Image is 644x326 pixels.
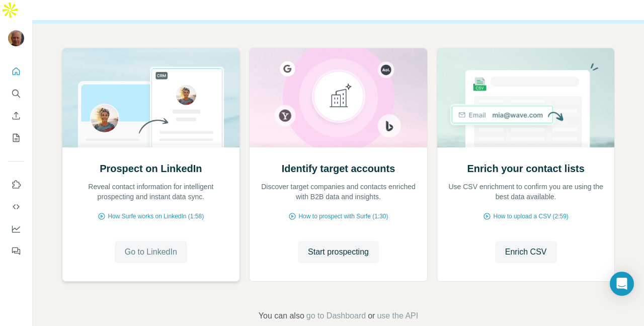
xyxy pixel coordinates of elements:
[8,176,24,194] button: Use Surfe on LinkedIn
[377,310,418,322] button: use the API
[610,272,634,296] div: Open Intercom Messenger
[437,48,615,147] img: Enrich your contact lists
[260,182,417,202] p: Discover target companies and contacts enriched with B2B data and insights.
[8,85,24,103] button: Search
[100,161,202,176] h2: Prospect on LinkedIn
[8,129,24,147] button: My lists
[368,310,375,322] span: or
[8,30,24,46] img: Avatar
[467,161,584,176] h2: Enrich your contact lists
[8,242,24,260] button: Feedback
[108,212,204,221] span: How Surfe works on LinkedIn (1:58)
[8,220,24,238] button: Dashboard
[259,310,304,322] span: You can also
[495,241,557,263] button: Enrich CSV
[298,212,388,221] span: How to prospect with Surfe (1:30)
[505,246,547,258] span: Enrich CSV
[447,182,605,202] p: Use CSV enrichment to confirm you are using the best data available.
[308,246,369,258] span: Start prospecting
[115,241,187,263] button: Go to LinkedIn
[282,161,395,176] h2: Identify target accounts
[8,198,24,216] button: Use Surfe API
[62,48,240,147] img: Prospect on LinkedIn
[493,212,568,221] span: How to upload a CSV (2:59)
[298,241,379,263] button: Start prospecting
[8,107,24,125] button: Enrich CSV
[249,48,428,147] img: Identify target accounts
[306,310,366,322] button: go to Dashboard
[8,62,24,80] button: Quick start
[125,246,177,258] span: Go to LinkedIn
[72,182,230,202] p: Reveal contact information for intelligent prospecting and instant data sync.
